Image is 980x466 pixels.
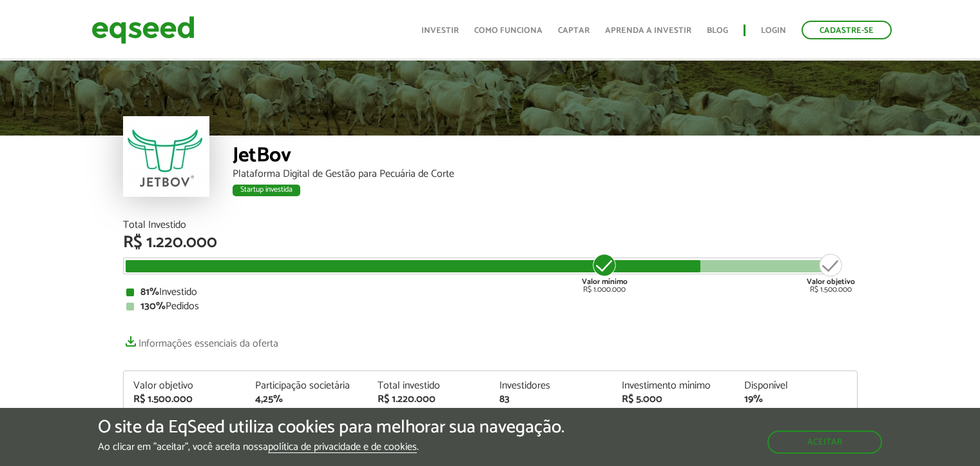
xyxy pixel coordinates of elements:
[98,441,564,453] p: Ao clicar em "aceitar", você aceita nossa .
[707,26,728,35] a: Blog
[767,431,882,454] button: Aceitar
[802,21,892,39] a: Cadastre-se
[268,442,417,453] a: política de privacidade e de cookies
[98,418,564,438] h5: O site da EqSeed utiliza cookies para melhorar sua navegação.
[255,381,358,391] div: Participação societária
[622,394,725,405] div: R$ 5.000
[126,287,854,298] div: Investido
[133,381,236,391] div: Valor objetivo
[126,301,854,312] div: Pedidos
[378,381,481,391] div: Total investido
[807,276,855,288] strong: Valor objetivo
[558,26,590,35] a: Captar
[605,26,691,35] a: Aprenda a investir
[140,298,166,315] strong: 130%
[744,381,847,391] div: Disponível
[133,394,236,405] div: R$ 1.500.000
[421,26,459,35] a: Investir
[761,26,786,35] a: Login
[581,252,629,294] div: R$ 1.000.000
[233,145,858,169] div: JetBov
[807,252,855,294] div: R$ 1.500.000
[123,220,858,230] div: Total Investido
[582,276,628,288] strong: Valor mínimo
[91,13,195,47] img: EqSeed
[255,394,358,405] div: 4,25%
[378,394,481,405] div: R$ 1.220.000
[123,331,278,349] a: Informações essenciais da oferta
[123,234,858,251] div: R$ 1.220.000
[499,394,602,405] div: 83
[744,394,847,405] div: 19%
[622,381,725,391] div: Investimento mínimo
[233,185,300,196] div: Startup investida
[499,381,602,391] div: Investidores
[474,26,543,35] a: Como funciona
[140,283,159,301] strong: 81%
[233,169,858,179] div: Plataforma Digital de Gestão para Pecuária de Corte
